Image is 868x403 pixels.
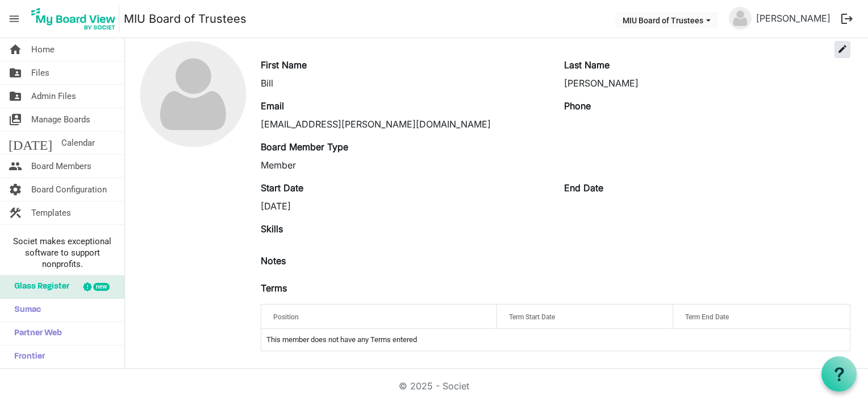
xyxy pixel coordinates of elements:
[9,85,22,108] span: folder_shared
[61,131,95,154] span: Calendar
[564,76,850,90] div: [PERSON_NAME]
[5,236,119,270] span: Societ makes exceptional software to support nonprofits.
[261,222,283,236] label: Skills
[615,12,718,28] button: MIU Board of Trustees dropdownbutton
[273,313,299,321] span: Position
[9,38,22,61] span: home
[685,313,729,321] span: Term End Date
[9,178,22,201] span: settings
[9,61,22,84] span: folder_shared
[140,42,245,147] img: no-profile-picture.svg
[9,201,22,224] span: construction
[729,7,752,30] img: no-profile-picture.svg
[835,7,859,31] button: logout
[261,76,547,90] div: Bill
[261,199,547,213] div: [DATE]
[261,181,303,195] label: Start Date
[9,275,69,298] span: Glass Register
[261,281,287,295] label: Terms
[93,283,110,291] div: new
[261,99,284,113] label: Email
[9,322,62,345] span: Partner Web
[261,158,547,172] div: Member
[31,155,91,178] span: Board Members
[564,181,603,195] label: End Date
[261,329,850,351] td: This member does not have any Terms entered
[9,346,45,368] span: Frontier
[31,61,49,84] span: Files
[9,108,22,131] span: switch_account
[31,85,76,108] span: Admin Files
[261,140,348,154] label: Board Member Type
[837,44,848,54] span: edit
[9,155,22,178] span: people
[261,254,286,268] label: Notes
[31,108,90,131] span: Manage Boards
[31,178,107,201] span: Board Configuration
[9,131,52,154] span: [DATE]
[834,41,850,58] button: edit
[564,99,591,113] label: Phone
[31,201,71,224] span: Templates
[28,5,119,33] img: My Board View Logo
[261,117,547,131] div: [EMAIL_ADDRESS][PERSON_NAME][DOMAIN_NAME]
[31,38,55,61] span: Home
[509,313,555,321] span: Term Start Date
[752,7,835,30] a: [PERSON_NAME]
[564,58,610,72] label: Last Name
[261,58,307,72] label: First Name
[9,299,41,322] span: Sumac
[399,380,469,392] a: © 2025 - Societ
[3,8,25,30] span: menu
[28,5,124,33] a: My Board View Logo
[124,7,247,30] a: MIU Board of Trustees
